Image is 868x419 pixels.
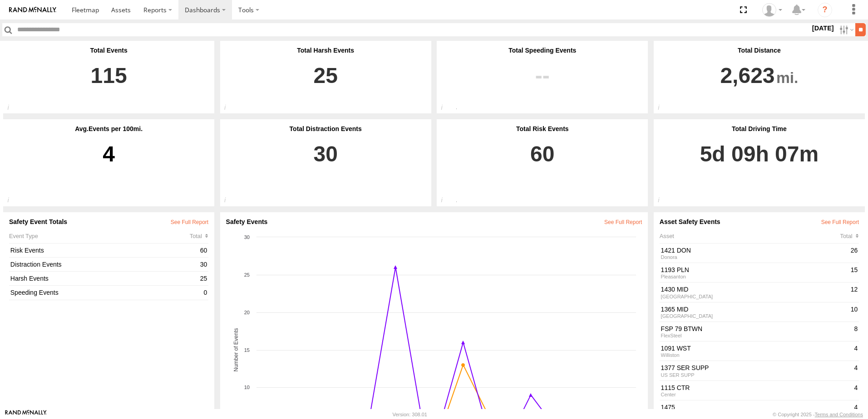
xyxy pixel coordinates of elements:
[661,325,852,333] a: FSP 79 BTWN
[220,196,240,206] div: Total number of Distraction events reported within the specified date range and applied filters
[815,412,863,417] a: Terms and Conditions
[661,333,852,338] div: FlexSteel
[853,323,859,340] div: 8
[244,234,249,240] tspan: 30
[10,288,201,297] a: Speeding Events
[849,304,859,320] div: 10
[10,246,197,254] a: Risk Events
[202,287,208,298] div: 0
[226,218,642,225] div: Safety Events
[3,196,23,206] div: The average number of safety events reported per 100 within the specified date range and applied ...
[661,266,848,274] a: 1193 PLN
[661,352,852,358] div: Williston
[759,3,785,17] div: Derrick Ball
[836,23,855,36] label: Search Filter Options
[853,363,859,379] div: 4
[654,104,673,114] div: Total distance travelled within the specified date range and applied filters
[661,294,848,299] div: [GEOGRAPHIC_DATA]
[661,392,852,397] div: Center
[437,196,456,206] div: Total number of Risk events reported within the specified date range and applied filters
[660,132,859,200] a: 5d 09h 07m
[226,125,425,132] div: Total Distraction Events
[853,343,859,359] div: 4
[661,254,848,260] div: Donora
[199,245,208,256] div: 60
[9,132,208,200] div: 4
[10,274,197,283] a: Harsh Events
[840,233,859,239] div: Click to Sort
[661,384,852,392] a: 1115 CTR
[660,233,840,239] div: Asset
[853,402,859,418] div: 4
[9,47,208,54] div: Total Events
[661,274,848,279] div: Pleasanton
[818,3,832,17] i: ?
[660,218,859,225] div: Asset Safety Events
[849,284,859,301] div: 12
[443,125,642,132] div: Total Risk Events
[661,372,852,378] div: US SER SUPP
[199,273,208,284] div: 25
[660,47,859,54] div: Total Distance
[661,285,848,293] a: 1430 MID
[660,54,859,107] a: 2,623
[9,7,56,13] img: rand-logo.svg
[661,313,848,319] div: [GEOGRAPHIC_DATA]
[661,246,848,254] a: 1421 DON
[849,245,859,261] div: 26
[5,410,47,419] a: Visit our Website
[244,385,249,390] tspan: 10
[661,403,852,411] a: 1475
[393,412,427,417] div: Version: 308.01
[661,344,852,352] a: 1091 WST
[9,54,208,107] a: 115
[437,104,456,114] div: Total number of Speeding events reported within the specified date range and applied filters
[233,328,239,371] tspan: Number of Events
[226,132,425,200] a: 30
[604,219,642,225] a: View All Events in Safety Report
[9,218,208,225] div: Safety Event Totals
[849,264,859,281] div: 15
[443,132,642,200] a: 60
[226,54,425,107] a: 25
[220,104,240,114] div: Total number of Harsh driving events reported within the specified date range and applied filters
[661,305,848,313] a: 1365 MID
[10,260,197,268] a: Distraction Events
[244,347,249,353] tspan: 15
[3,104,23,114] div: Total number of safety events reported within the specified date range and applied filters
[661,364,852,372] a: 1377 SER SUPP
[190,233,208,239] div: Click to Sort
[660,125,859,132] div: Total Driving Time
[443,47,642,54] div: Total Speeding Events
[199,259,208,270] div: 30
[244,272,249,278] tspan: 25
[244,310,249,315] tspan: 20
[773,412,863,417] div: © Copyright 2025 -
[9,233,190,239] div: Event Type
[226,47,425,54] div: Total Harsh Events
[853,382,859,399] div: 4
[654,196,673,206] div: Total driving time within the specified date range and applied filters
[810,23,836,33] label: [DATE]
[443,54,642,107] a: View SpeedingEvents on Events Report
